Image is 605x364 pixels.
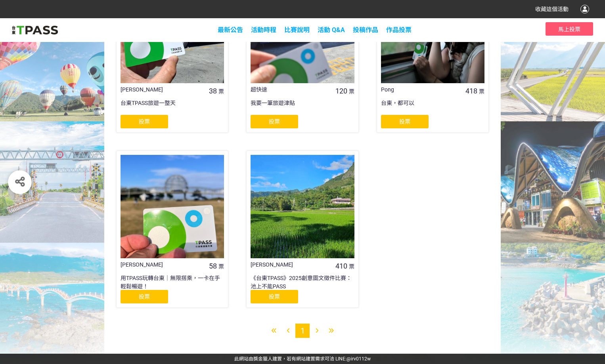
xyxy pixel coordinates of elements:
span: 馬上投票 [558,26,580,32]
span: 票 [349,88,354,95]
span: 58 [209,262,217,270]
span: 票 [218,263,224,270]
span: 投票 [399,118,410,125]
span: 投稿作品 [353,26,378,34]
a: 活動時程 [251,26,276,34]
div: Pong [381,86,464,94]
div: 用TPASS玩轉台東｜無限搭乘，一卡在手輕鬆暢遊！ [121,274,224,290]
div: [PERSON_NAME] [121,86,203,94]
a: 此網站由獎金獵人建置，若有網站建置需求 [234,356,325,362]
span: 1 [301,326,305,335]
a: 最新公告 [218,26,243,34]
span: 作品投票 [386,26,412,34]
span: 票 [218,88,224,95]
a: 比賽說明 [284,26,310,34]
a: 活動 Q&A [318,26,345,34]
span: 38 [209,87,217,95]
a: @irv0112w [347,356,371,362]
div: 《台東TPASS》2025創意圖文徵件比賽：池上不能PASS [251,274,354,290]
span: 410 [335,262,347,270]
span: 投票 [139,293,150,300]
a: [PERSON_NAME]410票《台東TPASS》2025創意圖文徵件比賽：池上不能PASS投票 [246,151,358,308]
span: 投票 [269,118,280,125]
div: 我要一筆旅遊津貼 [251,99,354,115]
span: 票 [349,263,354,270]
a: [PERSON_NAME]58票用TPASS玩轉台東｜無限搭乘，一卡在手輕鬆暢遊！投票 [116,151,228,308]
div: [PERSON_NAME] [121,261,203,269]
span: 票 [479,88,484,95]
span: 投票 [139,118,150,125]
button: 馬上投票 [546,22,593,36]
span: 投票 [269,293,280,300]
div: 台東，都可以 [381,99,484,115]
span: 可洽 LINE: [234,356,371,362]
span: 120 [335,87,347,95]
div: 台東TPASS旅遊一整天 [121,99,224,115]
span: 收藏這個活動 [535,6,569,12]
div: [PERSON_NAME] [251,261,333,269]
img: 2025創意影音/圖文徵件比賽「用TPASS玩轉台東」 [12,24,58,36]
div: 超快速 [251,86,333,94]
span: 418 [465,87,477,95]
